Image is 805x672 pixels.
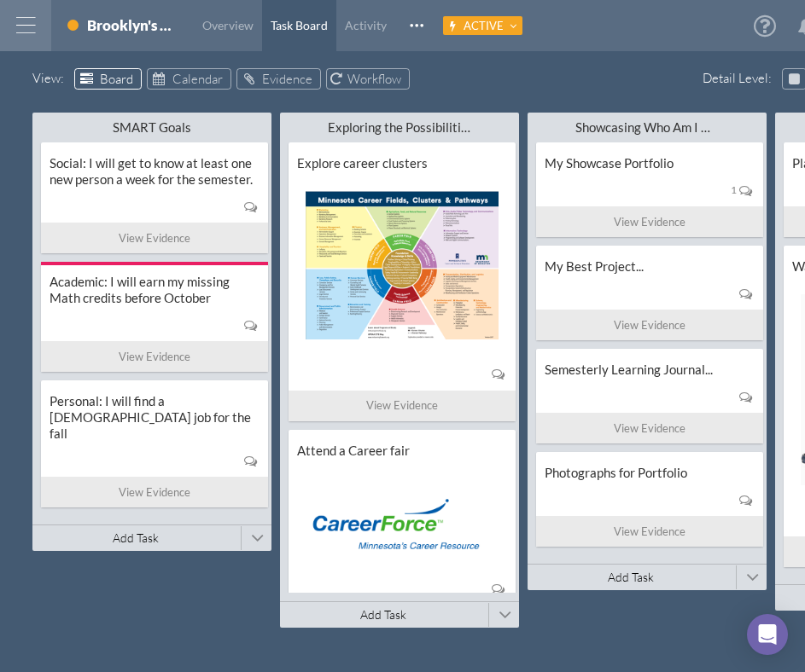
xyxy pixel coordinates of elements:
[297,155,507,171] div: Explore career clusters
[32,525,239,551] button: Add Task
[172,71,223,87] span: Calendar
[271,18,328,32] span: Task Board
[100,71,133,87] span: Board
[113,530,159,545] span: Add Task
[464,19,504,32] span: Active
[119,484,190,501] span: View Evidence
[74,68,142,90] a: Board
[50,155,260,188] div: Social: I will get to know at least one new person a week for the semester.
[80,119,224,136] div: SMART Goals
[545,362,755,378] div: Semesterly Learning Journal...
[306,191,499,339] img: summary thumbnail
[147,68,231,90] a: Calendar
[347,71,401,87] span: Workflow
[87,16,181,39] div: Brooklyn's Annual Learning Plan
[50,274,260,306] div: Academic: I will earn my missing Math credits before October
[345,18,387,32] span: Activity
[202,18,254,32] span: Overview
[306,478,499,555] img: summary thumbnail
[731,185,737,195] span: 1
[297,443,507,459] div: Attend a Career fair
[360,607,406,622] span: Add Task
[119,229,190,247] span: View Evidence
[575,119,719,136] div: Showcasing Who Am I & My Learnings
[50,393,260,442] div: Personal: I will find a [DEMOGRAPHIC_DATA] job for the fall
[545,155,755,171] div: My Showcase Portfolio
[614,213,685,231] span: View Evidence
[614,316,685,334] span: View Evidence
[236,68,321,90] a: Evidence
[326,68,410,90] a: Workflow
[528,565,734,590] button: Add Task
[747,614,788,655] div: Open Intercom Messenger
[703,68,777,89] span: Detail Level :
[443,16,522,35] button: Active
[87,16,181,34] div: Brooklyn's Annual Learning Plan
[32,68,69,89] span: View :
[119,348,190,366] span: View Evidence
[614,420,685,437] span: View Evidence
[608,570,654,584] span: Add Task
[280,602,487,628] button: Add Task
[614,523,685,541] span: View Evidence
[262,71,312,87] span: Evidence
[545,465,755,481] div: Photographs for Portfolio
[328,119,471,136] div: Exploring the Possibilities
[366,397,438,414] span: View Evidence
[545,258,755,275] div: My Best Project...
